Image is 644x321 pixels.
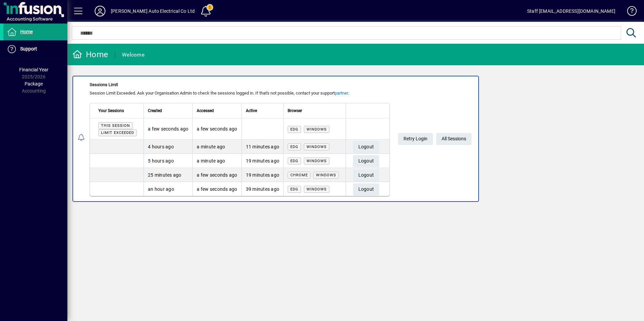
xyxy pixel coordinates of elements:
[290,173,308,177] span: Chrome
[20,29,33,34] span: Home
[353,183,380,195] button: Logout
[404,133,427,144] span: Retry Login
[143,182,192,196] td: an hour ago
[3,41,67,58] a: Support
[192,182,241,196] td: a few seconds ago
[122,49,144,60] div: Welcome
[246,107,257,114] span: Active
[143,154,192,168] td: 5 hours ago
[335,91,348,96] a: partner
[25,81,43,86] span: Package
[192,118,241,140] td: a few seconds ago
[197,107,214,114] span: Accessed
[143,118,192,140] td: a few seconds ago
[442,133,466,144] span: All Sessions
[290,145,298,149] span: Edg
[290,187,298,191] span: Edg
[353,169,380,181] button: Logout
[436,133,472,145] a: All Sessions
[290,127,298,132] span: Edg
[290,159,298,163] span: Edg
[192,140,241,154] td: a minute ago
[67,76,644,202] app-alert-notification-menu-item: Sessions Limit
[192,168,241,182] td: a few seconds ago
[622,1,636,23] a: Knowledge Base
[316,173,336,177] span: Windows
[72,49,108,60] div: Home
[398,133,433,145] button: Retry Login
[353,155,380,167] button: Logout
[20,46,37,51] span: Support
[241,182,284,196] td: 39 minutes ago
[98,107,124,114] span: Your Sessions
[19,67,49,72] span: Financial Year
[143,140,192,154] td: 4 hours ago
[527,6,615,16] div: Staff [EMAIL_ADDRESS][DOMAIN_NAME]
[288,107,302,114] span: Browser
[241,168,284,182] td: 19 minutes ago
[192,154,241,168] td: a minute ago
[358,141,374,152] span: Logout
[89,5,111,17] button: Profile
[111,6,195,16] div: [PERSON_NAME] Auto Electrical Co Ltd
[358,184,374,195] span: Logout
[143,168,192,182] td: 25 minutes ago
[307,145,327,149] span: Windows
[148,107,162,114] span: Created
[358,155,374,167] span: Logout
[90,90,390,97] div: Session Limit Exceeded. Ask your Organisation Admin to check the sessions logged in. If that's no...
[307,187,327,191] span: Windows
[241,154,284,168] td: 19 minutes ago
[241,140,284,154] td: 11 minutes ago
[101,131,134,135] span: Limit exceeded
[101,123,130,128] span: This session
[358,170,374,181] span: Logout
[90,81,390,88] div: Sessions Limit
[307,159,327,163] span: Windows
[307,127,327,132] span: Windows
[353,141,380,153] button: Logout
